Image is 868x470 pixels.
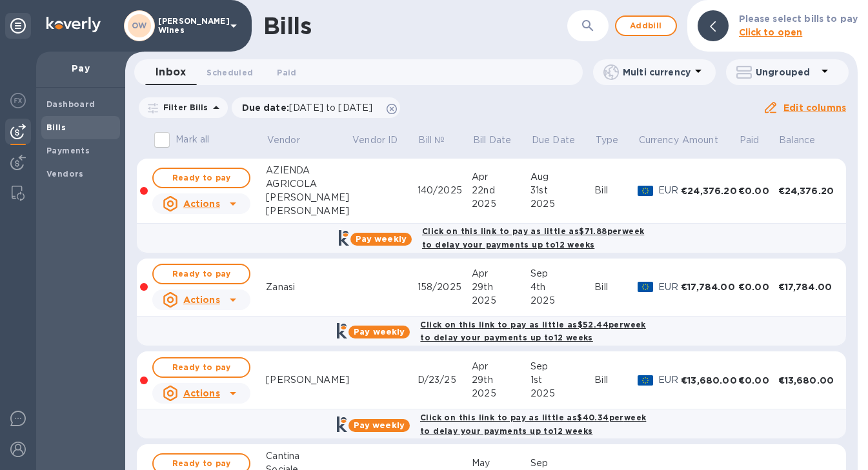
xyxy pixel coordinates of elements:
div: 140/2025 [418,184,472,197]
b: Pay weekly [356,234,407,244]
div: Sep [530,267,594,280]
h1: Bills [263,12,311,39]
div: €13,680.00 [681,374,738,387]
div: D/23/25 [418,373,472,387]
p: Bill № [418,133,445,147]
img: Foreign exchange [10,93,26,108]
div: €24,376.20 [681,184,738,197]
div: AGRICOLA [266,177,351,191]
div: Sep [530,360,594,373]
div: Cantina [266,449,351,463]
div: 2025 [472,294,530,308]
div: 31st [530,184,594,197]
span: Ready to pay [164,266,239,282]
div: 2025 [530,294,594,308]
b: Pay weekly [354,420,405,430]
span: Bill Date [473,133,528,147]
div: Bill [594,184,638,197]
div: May [472,456,530,470]
div: 29th [472,373,530,387]
span: Add bill [627,18,665,34]
button: Addbill [615,15,677,36]
button: Ready to pay [152,264,250,284]
p: Ungrouped [756,66,817,79]
span: Vendor [267,133,317,147]
u: Actions [183,295,220,305]
p: Balance [779,133,815,147]
div: €17,784.00 [778,280,836,293]
div: €24,376.20 [778,184,836,197]
p: Filter Bills [158,102,208,113]
u: Edit columns [783,103,846,113]
b: OW [132,21,147,30]
div: 158/2025 [418,280,472,294]
p: Due Date [532,133,575,147]
span: Due Date [532,133,592,147]
p: Currency [639,133,679,147]
b: Click on this link to pay as little as $71.88 per week to delay your payments up to 12 weeks [422,226,644,250]
div: €0.00 [738,184,778,197]
b: Dashboard [46,99,96,109]
div: Apr [472,267,530,280]
b: Please select bills to pay [739,14,858,24]
span: Scheduled [207,66,253,79]
span: Vendor ID [352,133,414,147]
span: Type [596,133,636,147]
button: Ready to pay [152,168,250,188]
div: 22nd [472,184,530,197]
div: Due date:[DATE] to [DATE] [232,97,401,118]
div: Bill [594,373,638,387]
div: 1st [530,373,594,387]
span: Bill № [418,133,461,147]
span: Balance [779,133,832,147]
div: 2025 [530,197,594,211]
span: Ready to pay [164,170,239,186]
u: Actions [183,388,220,398]
div: Apr [472,170,530,184]
p: Mark all [176,133,209,146]
span: Paid [277,66,296,79]
p: Vendor [267,133,300,147]
b: Click on this link to pay as little as $52.44 per week to delay your payments up to 12 weeks [420,320,645,343]
p: Amount [682,133,718,147]
div: AZIENDA [266,164,351,177]
p: Multi currency [623,66,691,79]
span: Ready to pay [164,360,239,375]
div: 2025 [472,387,530,400]
b: Bills [46,122,66,132]
p: Bill Date [473,133,511,147]
span: Inbox [156,63,186,81]
b: Payments [46,146,90,155]
div: 29th [472,280,530,294]
p: Paid [740,133,760,147]
span: [DATE] to [DATE] [289,103,372,113]
div: €13,680.00 [778,374,836,387]
div: €0.00 [738,280,778,293]
b: Pay weekly [354,327,405,337]
p: Due date : [242,101,379,114]
div: 2025 [530,387,594,400]
div: Apr [472,360,530,373]
div: €17,784.00 [681,280,738,293]
img: Logo [46,17,101,32]
p: [PERSON_NAME] Wines [158,17,223,35]
div: €0.00 [738,374,778,387]
button: Ready to pay [152,357,250,378]
div: 4th [530,280,594,294]
div: Unpin categories [5,13,31,39]
div: 2025 [472,197,530,211]
p: Pay [46,62,115,75]
span: Paid [740,133,776,147]
b: Vendors [46,169,84,179]
div: Aug [530,170,594,184]
div: Sep [530,456,594,470]
div: [PERSON_NAME] [266,373,351,387]
p: Vendor ID [352,133,398,147]
div: Bill [594,280,638,294]
p: Type [596,133,619,147]
div: Zanasi [266,280,351,294]
div: [PERSON_NAME] [266,204,351,218]
span: Amount [682,133,735,147]
b: Click on this link to pay as little as $40.34 per week to delay your payments up to 12 weeks [420,413,646,436]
